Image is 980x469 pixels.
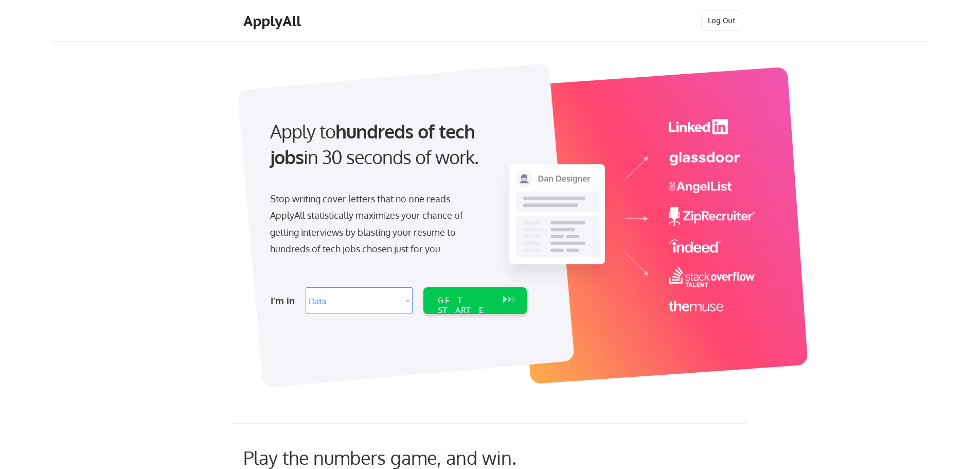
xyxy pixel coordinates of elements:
strong: hundreds of tech jobs [270,119,479,168]
div: Play the numbers game, and win. [243,446,562,468]
div: Stop writing cover letters that no one reads. ApplyAll statistically maximizes your chance of get... [270,190,482,257]
div: ApplyAll [243,12,304,30]
button: Log Out [701,10,742,31]
div: I'm in [271,292,299,309]
div: GET STARTED [438,296,493,325]
div: Apply to in 30 seconds of work. [270,118,523,170]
